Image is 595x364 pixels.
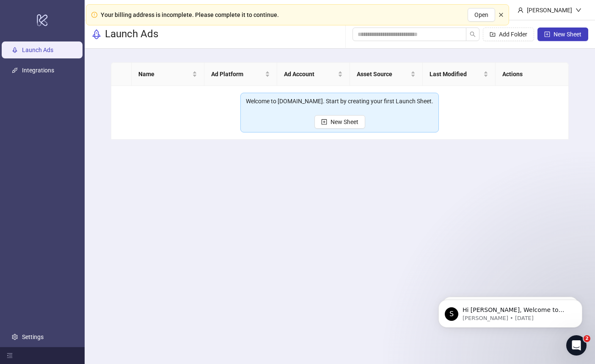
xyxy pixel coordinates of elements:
span: Asset Source [357,69,409,79]
button: Add Folder [483,28,534,41]
h3: Launch Ads [105,28,158,41]
a: Settings [22,334,44,340]
span: Open [474,11,488,18]
span: plus-square [321,119,327,125]
span: New Sheet [331,119,358,125]
span: Last Modified [430,69,482,79]
button: New Sheet [314,115,365,129]
span: Ad Account [284,69,336,79]
a: Launch Ads [22,47,53,54]
th: Last Modified [423,63,496,86]
span: plus-square [544,31,550,37]
div: [PERSON_NAME] [523,6,576,15]
th: Actions [496,63,568,86]
span: down [576,7,581,13]
span: user [518,7,523,13]
span: close [499,12,504,17]
span: search [470,31,476,37]
div: Welcome to [DOMAIN_NAME]. Start by creating your first Launch Sheet. [246,97,433,106]
th: Ad Platform [204,63,277,86]
span: exclamation-circle [91,12,97,18]
button: close [499,12,504,18]
a: Integrations [22,67,54,74]
button: Open [468,8,495,22]
span: 2 [584,335,590,342]
button: New Sheet [537,28,588,41]
span: folder-add [490,31,496,37]
span: menu-fold [7,353,13,358]
span: Ad Platform [211,69,263,79]
th: Ad Account [277,63,350,86]
iframe: Intercom notifications message [426,282,595,341]
span: New Sheet [554,31,581,38]
th: Asset Source [350,63,423,86]
div: Your billing address is incomplete. Please complete it to continue. [101,10,279,19]
span: Add Folder [499,31,527,38]
span: rocket [91,29,102,39]
iframe: Intercom live chat [566,335,587,356]
th: Name [132,63,204,86]
span: Name [138,69,190,79]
